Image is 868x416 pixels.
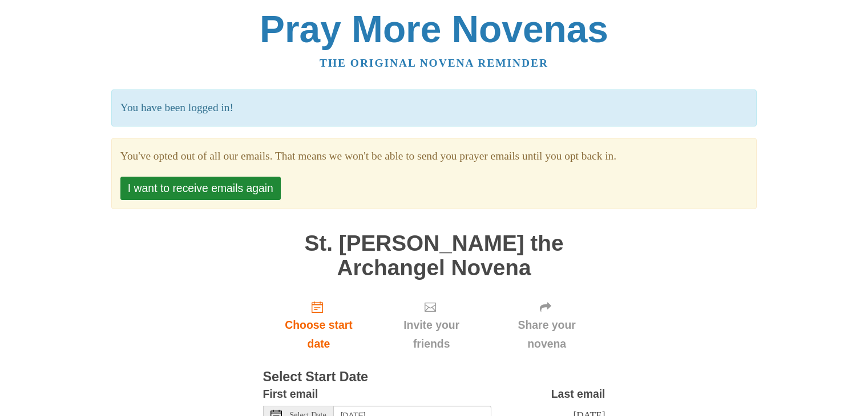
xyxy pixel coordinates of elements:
[111,89,757,127] p: You have been logged in!
[551,385,605,403] label: Last email
[320,57,548,69] a: The original novena reminder
[263,370,605,385] h3: Select Start Date
[120,147,748,166] section: You've opted out of all our emails. That means we won't be able to send you prayer emails until y...
[260,8,608,50] a: Pray More Novenas
[488,291,605,359] div: Click "Next" to confirm your start date first.
[120,177,281,200] button: I want to receive emails again
[500,316,594,353] span: Share your novena
[386,316,477,353] span: Invite your friends
[263,291,375,359] a: Choose start date
[274,316,364,353] span: Choose start date
[263,385,318,403] label: First email
[263,231,605,280] h1: St. [PERSON_NAME] the Archangel Novena
[374,291,488,359] div: Click "Next" to confirm your start date first.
